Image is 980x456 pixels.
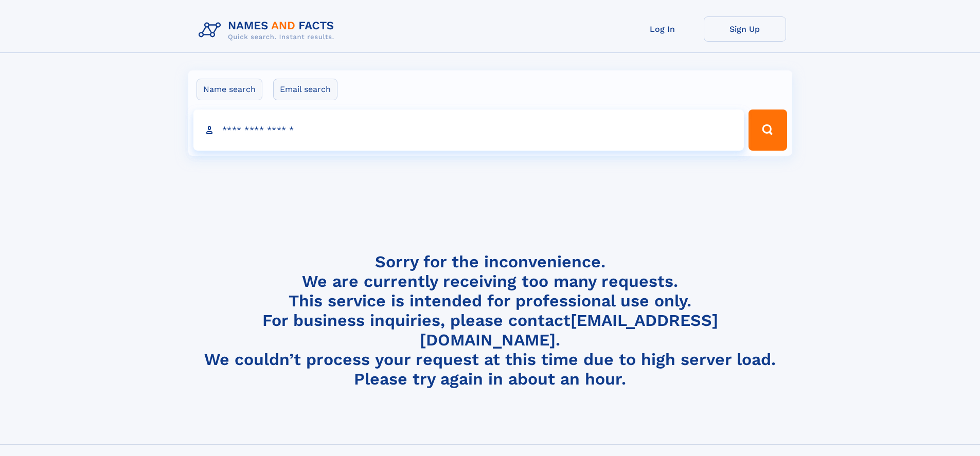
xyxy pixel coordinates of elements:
[197,79,262,100] label: Name search
[621,16,704,42] a: Log In
[194,252,786,389] h4: Sorry for the inconvenience. We are currently receiving too many requests. This service is intend...
[273,79,337,100] label: Email search
[194,16,343,44] img: Logo Names and Facts
[193,110,744,151] input: search input
[704,16,786,42] a: Sign Up
[749,110,787,151] button: Search Button
[420,311,718,350] a: [EMAIL_ADDRESS][DOMAIN_NAME]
